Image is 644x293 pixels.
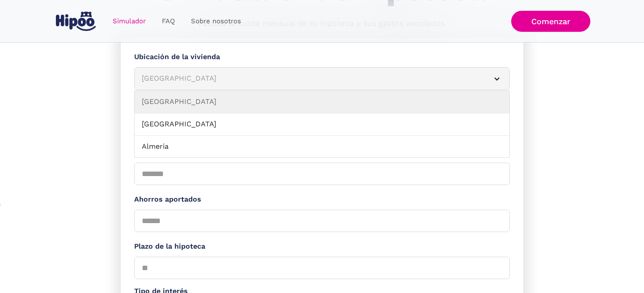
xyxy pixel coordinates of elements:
[183,13,249,30] a: Sobre nosotros
[54,8,97,34] a: home
[135,136,509,158] a: Almeria
[135,91,509,113] a: [GEOGRAPHIC_DATA]
[134,52,510,63] label: Ubicación de la vivienda
[134,194,510,205] label: Ahorros aportados
[105,13,154,30] a: Simulador
[134,241,510,252] label: Plazo de la hipoteca
[154,13,183,30] a: FAQ
[135,113,509,136] a: [GEOGRAPHIC_DATA]
[134,90,510,158] nav: [GEOGRAPHIC_DATA]
[142,73,481,84] div: [GEOGRAPHIC_DATA]
[511,11,590,32] a: Comenzar
[134,67,510,90] article: [GEOGRAPHIC_DATA]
